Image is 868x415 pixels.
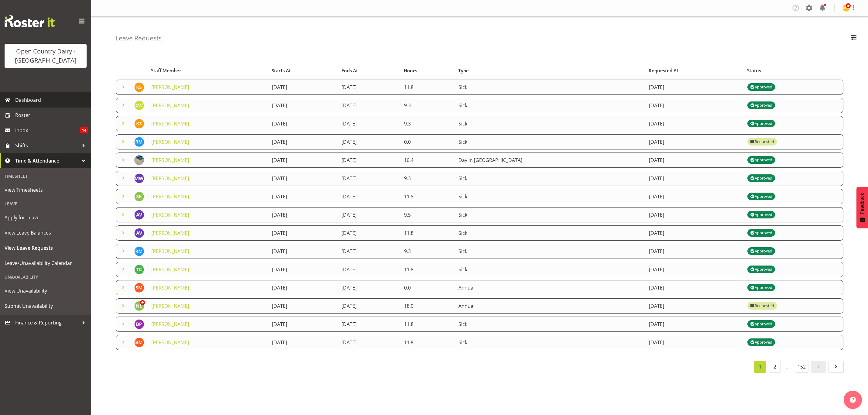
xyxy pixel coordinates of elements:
[134,210,144,220] img: andy-van-brecht9849.jpg
[400,262,455,277] td: 11.8
[455,171,645,186] td: Sick
[769,361,781,373] a: 2
[5,228,87,237] span: View Leave Balances
[400,171,455,186] td: 9.3
[750,175,772,182] div: Approved
[134,246,144,256] img: rick-murphy11702.jpg
[645,116,744,131] td: [DATE]
[645,80,744,95] td: [DATE]
[400,244,455,259] td: 9.3
[750,193,772,200] div: Approved
[151,284,189,291] a: [PERSON_NAME]
[272,67,291,74] span: Starts At
[268,153,338,168] td: [DATE]
[645,280,744,295] td: [DATE]
[2,271,90,283] div: Unavailability
[134,119,144,129] img: kevin-stuck7439.jpg
[134,101,144,110] img: cassidy-williams9866.jpg
[455,225,645,241] td: Sick
[268,244,338,259] td: [DATE]
[750,339,772,346] div: Approved
[400,116,455,131] td: 9.3
[750,266,772,273] div: Approved
[5,15,55,27] img: Rosterit website logo
[455,317,645,332] td: Sick
[750,102,772,109] div: Approved
[338,98,400,113] td: [DATE]
[268,189,338,204] td: [DATE]
[5,286,87,295] span: View Unavailability
[455,335,645,350] td: Sick
[5,259,87,268] span: Leave/Unavailability Calendar
[645,317,744,332] td: [DATE]
[151,175,189,182] a: [PERSON_NAME]
[2,283,90,298] a: View Unavailability
[400,280,455,295] td: 0.0
[455,98,645,113] td: Sick
[15,95,88,105] span: Dashboard
[15,126,80,135] span: Inbox
[338,335,400,350] td: [DATE]
[750,248,772,255] div: Approved
[268,280,338,295] td: [DATE]
[645,298,744,314] td: [DATE]
[859,193,865,214] span: Feedback
[2,210,90,225] a: Apply for Leave
[134,173,144,183] img: matthew-welland7423.jpg
[11,47,81,65] div: Open Country Dairy - [GEOGRAPHIC_DATA]
[338,116,400,131] td: [DATE]
[268,171,338,186] td: [DATE]
[400,80,455,95] td: 11.8
[455,280,645,295] td: Annual
[5,185,87,194] span: View Timesheets
[338,171,400,186] td: [DATE]
[649,67,678,74] span: Requested At
[458,67,469,74] span: Type
[15,156,79,165] span: Time & Attendance
[645,189,744,204] td: [DATE]
[2,170,90,182] div: Timesheet
[80,127,88,133] span: 14
[750,84,772,91] div: Approved
[455,116,645,131] td: Sick
[400,189,455,204] td: 11.8
[2,197,90,210] div: Leave
[404,67,417,74] span: Hours
[645,98,744,113] td: [DATE]
[645,262,744,277] td: [DATE]
[151,84,189,91] a: [PERSON_NAME]
[750,138,774,146] div: Requested
[750,302,774,310] div: Requested
[268,317,338,332] td: [DATE]
[645,335,744,350] td: [DATE]
[455,244,645,259] td: Sick
[151,321,189,328] a: [PERSON_NAME]
[455,134,645,149] td: Sick
[268,225,338,241] td: [DATE]
[2,298,90,314] a: Submit Unavailability
[151,266,189,273] a: [PERSON_NAME]
[134,137,144,147] img: rick-murphy11702.jpg
[400,298,455,314] td: 18.0
[151,193,189,200] a: [PERSON_NAME]
[645,225,744,241] td: [DATE]
[15,318,79,327] span: Finance & Reporting
[5,243,87,252] span: View Leave Requests
[400,317,455,332] td: 11.8
[645,207,744,222] td: [DATE]
[151,102,189,109] a: [PERSON_NAME]
[750,120,772,127] div: Approved
[151,139,189,145] a: [PERSON_NAME]
[151,67,181,74] span: Staff Member
[134,155,144,165] img: leon-harrison5c2f3339fd17ca37e44f2f954d40a40d.png
[795,361,808,373] a: 152
[750,321,772,328] div: Approved
[455,189,645,204] td: Sick
[5,213,87,222] span: Apply for Leave
[268,134,338,149] td: [DATE]
[151,303,189,309] a: [PERSON_NAME]
[268,207,338,222] td: [DATE]
[115,35,162,42] h4: Leave Requests
[338,244,400,259] td: [DATE]
[268,80,338,95] td: [DATE]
